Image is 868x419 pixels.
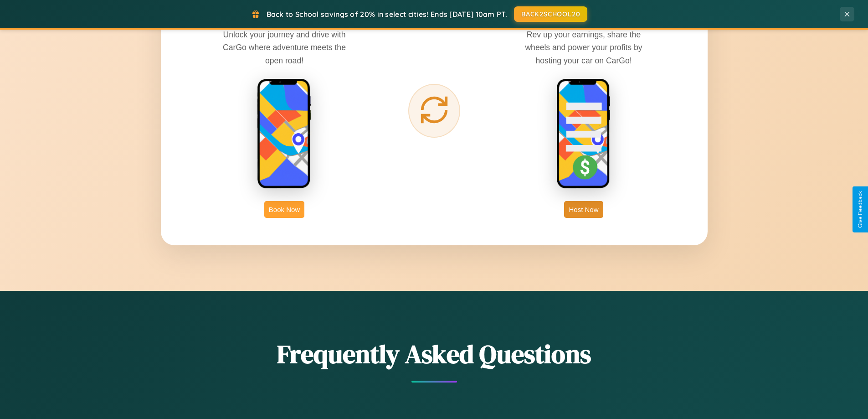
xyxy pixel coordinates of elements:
p: Rev up your earnings, share the wheels and power your profits by hosting your car on CarGo! [515,28,652,67]
div: Give Feedback [857,191,863,228]
p: Unlock your journey and drive with CarGo where adventure meets the open road! [216,28,353,67]
img: rent phone [257,78,312,190]
button: BACK2SCHOOL20 [514,6,587,22]
button: Book Now [264,201,304,218]
span: Back to School savings of 20% in select cities! Ends [DATE] 10am PT. [267,10,507,19]
button: Host Now [564,201,603,218]
img: host phone [556,78,611,190]
h2: Frequently Asked Questions [161,336,708,372]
